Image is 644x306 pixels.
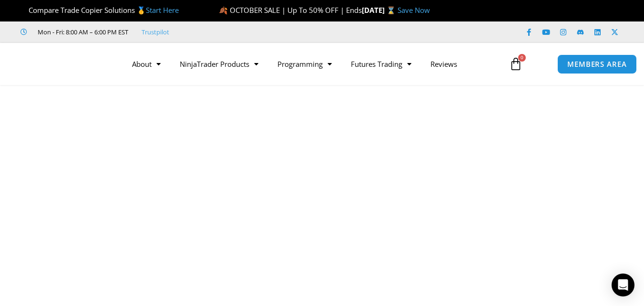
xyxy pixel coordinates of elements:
[35,26,128,38] span: Mon - Fri: 8:00 AM – 6:00 PM EST
[518,54,526,62] span: 0
[362,5,398,15] strong: [DATE] ⌛
[612,274,634,296] div: Open Intercom Messenger
[557,54,637,74] a: MEMBERS AREA
[567,61,627,68] span: MEMBERS AREA
[123,53,170,75] a: About
[142,26,169,38] a: Trustpilot
[146,5,179,15] a: Start Here
[13,47,115,81] img: LogoAI | Affordable Indicators – NinjaTrader
[219,5,362,15] span: 🍂 OCTOBER SALE | Up To 50% OFF | Ends
[495,50,537,78] a: 0
[21,7,28,14] img: 🏆
[20,5,179,15] span: Compare Trade Copier Solutions 🥇
[398,5,430,15] a: Save Now
[341,53,421,75] a: Futures Trading
[268,53,341,75] a: Programming
[170,53,268,75] a: NinjaTrader Products
[421,53,467,75] a: Reviews
[123,53,502,75] nav: Menu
